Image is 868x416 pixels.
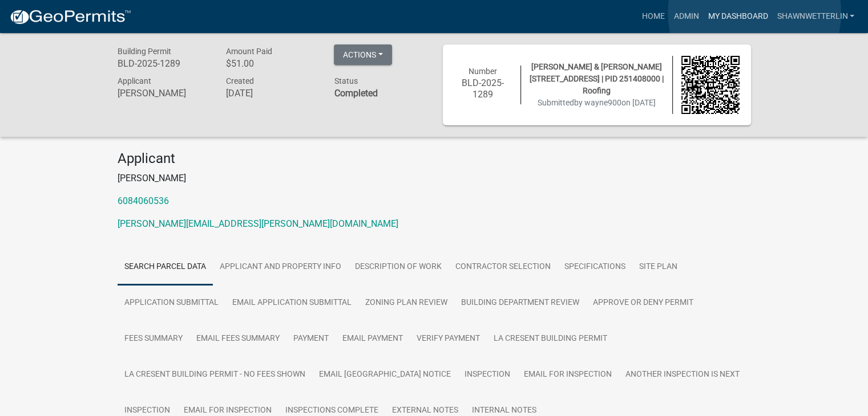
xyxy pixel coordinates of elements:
h4: Applicant [118,150,751,167]
a: Zoning Plan Review [358,285,454,321]
a: Site Plan [632,249,684,286]
span: Submitted on [DATE] [538,98,656,107]
a: La Cresent Building Permit [487,321,614,357]
a: Verify Payment [410,321,487,357]
span: Building Permit [118,47,171,56]
a: [PERSON_NAME][EMAIL_ADDRESS][PERSON_NAME][DOMAIN_NAME] [118,218,398,229]
a: 6084060536 [118,195,169,206]
a: Contractor Selection [449,249,558,286]
a: Payment [286,321,336,357]
p: [PERSON_NAME] [118,172,751,185]
strong: Completed [334,88,377,99]
h6: [DATE] [225,88,317,99]
a: Specifications [558,249,632,286]
span: Applicant [118,76,151,85]
a: ShawnWetterlin [772,6,859,27]
span: Status [334,76,357,85]
a: Another Inspection is next [619,357,746,393]
a: Email Fees Summary [189,321,286,357]
h6: BLD-2025-1289 [118,58,209,69]
a: Approve or deny permit [586,285,700,321]
a: Email Payment [336,321,410,357]
a: Email for Inspection [517,357,619,393]
a: Applicant and Property Info [213,249,348,286]
h6: BLD-2025-1289 [454,78,512,99]
a: Email Application Submittal [225,285,358,321]
a: Search Parcel Data [118,249,213,286]
a: Application Submittal [118,285,225,321]
a: La Cresent Building Permit - No Fees Shown [118,357,312,393]
span: Created [225,76,253,85]
a: Email [GEOGRAPHIC_DATA] Notice [312,357,458,393]
a: Home [637,6,669,27]
a: Building Department Review [454,285,586,321]
span: [PERSON_NAME] & [PERSON_NAME] [STREET_ADDRESS] | PID 251408000 | Roofing [530,62,664,95]
span: by wayne900 [574,98,621,107]
button: Actions [334,44,392,65]
img: QR code [681,56,740,114]
h6: [PERSON_NAME] [118,88,209,99]
span: Amount Paid [225,47,272,56]
a: Description of Work [348,249,449,286]
span: Number [469,67,497,76]
h6: $51.00 [225,58,317,69]
a: My Dashboard [703,6,772,27]
a: Fees Summary [118,321,189,357]
a: Admin [669,6,703,27]
a: Inspection [458,357,517,393]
